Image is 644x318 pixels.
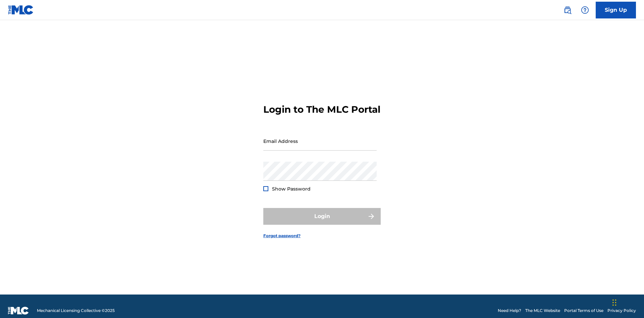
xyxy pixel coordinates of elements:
[596,2,636,18] a: Sign Up
[263,233,301,239] a: Forgot password?
[581,6,589,14] img: help
[272,186,311,192] span: Show Password
[525,308,560,314] a: The MLC Website
[37,308,115,314] span: Mechanical Licensing Collective © 2025
[607,308,636,314] a: Privacy Policy
[578,3,592,17] div: Help
[564,308,603,314] a: Portal Terms of Use
[561,3,574,17] a: Public Search
[498,308,521,314] a: Need Help?
[263,104,380,115] h3: Login to The MLC Portal
[612,293,616,313] div: Drag
[8,5,34,15] img: MLC Logo
[563,6,572,14] img: search
[8,307,29,315] img: logo
[610,286,644,318] iframe: Chat Widget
